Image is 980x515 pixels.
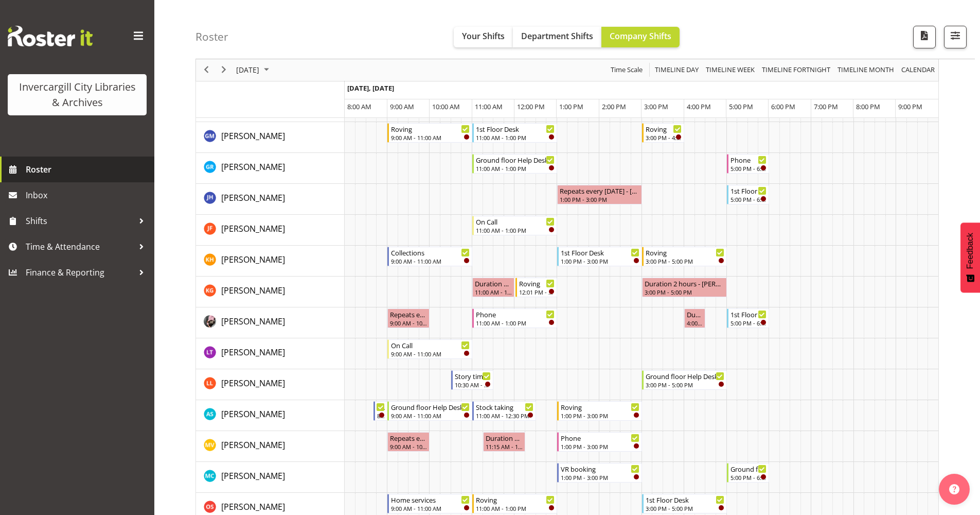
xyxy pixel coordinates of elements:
[221,161,285,173] span: [PERSON_NAME]
[642,370,727,390] div: Lynette Lockett"s event - Ground floor Help Desk Begin From Wednesday, October 8, 2025 at 3:00:00...
[561,257,639,265] div: 1:00 PM - 3:00 PM
[221,377,285,389] a: [PERSON_NAME]
[451,370,493,390] div: Lynette Lockett"s event - Story time Begin From Wednesday, October 8, 2025 at 10:30:00 AM GMT+13:...
[687,102,711,111] span: 4:00 PM
[513,27,601,47] button: Department Shifts
[557,247,642,266] div: Kaela Harley"s event - 1st Floor Desk Begin From Wednesday, October 8, 2025 at 1:00:00 PM GMT+13:...
[771,102,795,111] span: 6:00 PM
[18,79,136,110] div: Invercargill City Libraries & Archives
[730,319,767,327] div: 5:00 PM - 6:00 PM
[642,247,727,266] div: Kaela Harley"s event - Roving Begin From Wednesday, October 8, 2025 at 3:00:00 PM GMT+13:00 Ends ...
[476,164,555,173] div: 11:00 AM - 1:00 PM
[966,233,975,269] span: Feedback
[472,308,557,328] div: Keyu Chen"s event - Phone Begin From Wednesday, October 8, 2025 at 11:00:00 AM GMT+13:00 Ends At ...
[561,411,639,420] div: 1:00 PM - 3:00 PM
[391,504,470,512] div: 9:00 AM - 11:00 AM
[814,102,838,111] span: 7:00 PM
[642,494,727,513] div: Olivia Stanley"s event - 1st Floor Desk Begin From Wednesday, October 8, 2025 at 3:00:00 PM GMT+1...
[221,346,285,358] a: [PERSON_NAME]
[654,64,700,77] span: Timeline Day
[645,288,724,296] div: 3:00 PM - 5:00 PM
[476,504,555,512] div: 11:00 AM - 1:00 PM
[476,411,533,420] div: 11:00 AM - 12:30 PM
[373,401,387,421] div: Mandy Stenton"s event - Newspapers Begin From Wednesday, October 8, 2025 at 8:40:00 AM GMT+13:00 ...
[221,470,285,482] span: [PERSON_NAME]
[196,462,345,493] td: Michelle Cunningham resource
[387,432,430,452] div: Marion van Voornveld"s event - Repeats every wednesday - Marion van Voornveld Begin From Wednesda...
[486,442,523,451] div: 11:15 AM - 12:15 PM
[521,30,593,42] span: Department Shifts
[391,411,470,420] div: 9:00 AM - 11:00 AM
[221,315,285,328] a: [PERSON_NAME]
[196,122,345,153] td: Gabriel McKay Smith resource
[705,64,756,77] span: Timeline Week
[561,442,639,451] div: 1:00 PM - 3:00 PM
[390,309,427,319] div: Repeats every [DATE] - [PERSON_NAME]
[646,381,724,389] div: 3:00 PM - 5:00 PM
[727,308,769,328] div: Keyu Chen"s event - 1st Floor Desk Begin From Wednesday, October 8, 2025 at 5:00:00 PM GMT+13:00 ...
[944,26,967,48] button: Filter Shifts
[610,64,644,77] span: Time Scale
[196,307,345,338] td: Keyu Chen resource
[26,162,149,177] span: Roster
[645,278,724,288] div: Duration 2 hours - [PERSON_NAME]
[476,133,555,142] div: 11:00 AM - 1:00 PM
[221,408,285,420] span: [PERSON_NAME]
[561,463,639,474] div: VR booking
[235,64,274,77] button: October 2025
[432,102,460,111] span: 10:00 AM
[475,102,503,111] span: 11:00 AM
[515,278,557,297] div: Katie Greene"s event - Roving Begin From Wednesday, October 8, 2025 at 12:01:00 PM GMT+13:00 Ends...
[900,64,936,77] span: calendar
[472,154,557,174] div: Grace Roscoe-Squires"s event - Ground floor Help Desk Begin From Wednesday, October 8, 2025 at 11...
[476,226,555,234] div: 11:00 AM - 1:00 PM
[195,31,228,43] h4: Roster
[836,64,895,77] span: Timeline Month
[730,309,767,319] div: 1st Floor Desk
[557,463,642,483] div: Michelle Cunningham"s event - VR booking Begin From Wednesday, October 8, 2025 at 1:00:00 PM GMT+...
[730,463,767,474] div: Ground floor Help Desk
[462,30,505,42] span: Your Shifts
[642,123,684,143] div: Gabriel McKay Smith"s event - Roving Begin From Wednesday, October 8, 2025 at 3:00:00 PM GMT+13:0...
[221,285,285,296] span: [PERSON_NAME]
[561,473,639,482] div: 1:00 PM - 3:00 PM
[646,247,724,257] div: Roving
[557,432,642,452] div: Marion van Voornveld"s event - Phone Begin From Wednesday, October 8, 2025 at 1:00:00 PM GMT+13:0...
[221,347,285,358] span: [PERSON_NAME]
[561,433,639,443] div: Phone
[196,246,345,277] td: Kaela Harley resource
[221,223,285,234] span: [PERSON_NAME]
[519,278,555,288] div: Roving
[455,371,491,381] div: Story time
[347,83,394,93] span: [DATE], [DATE]
[221,130,285,142] span: [PERSON_NAME]
[391,133,470,142] div: 9:00 AM - 11:00 AM
[472,216,557,235] div: Joanne Forbes"s event - On Call Begin From Wednesday, October 8, 2025 at 11:00:00 AM GMT+13:00 En...
[387,401,472,421] div: Mandy Stenton"s event - Ground floor Help Desk Begin From Wednesday, October 8, 2025 at 9:00:00 A...
[391,257,470,265] div: 9:00 AM - 11:00 AM
[519,288,555,296] div: 12:01 PM - 1:00 PM
[233,59,275,81] div: October 8, 2025
[196,153,345,184] td: Grace Roscoe-Squires resource
[196,338,345,369] td: Lyndsay Tautari resource
[560,185,639,196] div: Repeats every [DATE] - [PERSON_NAME]
[391,494,470,505] div: Home services
[730,154,767,165] div: Phone
[221,284,285,297] a: [PERSON_NAME]
[221,408,285,420] a: [PERSON_NAME]
[913,26,936,48] button: Download a PDF of the roster for the current day
[730,164,767,173] div: 5:00 PM - 6:00 PM
[196,400,345,431] td: Mandy Stenton resource
[221,470,285,482] a: [PERSON_NAME]
[730,185,767,196] div: 1st Floor Desk
[347,102,371,111] span: 8:00 AM
[761,64,831,77] span: Timeline Fortnight
[730,195,767,203] div: 5:00 PM - 6:00 PM
[390,433,427,443] div: Repeats every [DATE] - [PERSON_NAME]
[387,339,472,359] div: Lyndsay Tautari"s event - On Call Begin From Wednesday, October 8, 2025 at 9:00:00 AM GMT+13:00 E...
[377,402,385,412] div: Newspapers
[730,473,767,482] div: 5:00 PM - 6:00 PM
[476,494,555,505] div: Roving
[856,102,880,111] span: 8:00 PM
[221,501,285,512] span: [PERSON_NAME]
